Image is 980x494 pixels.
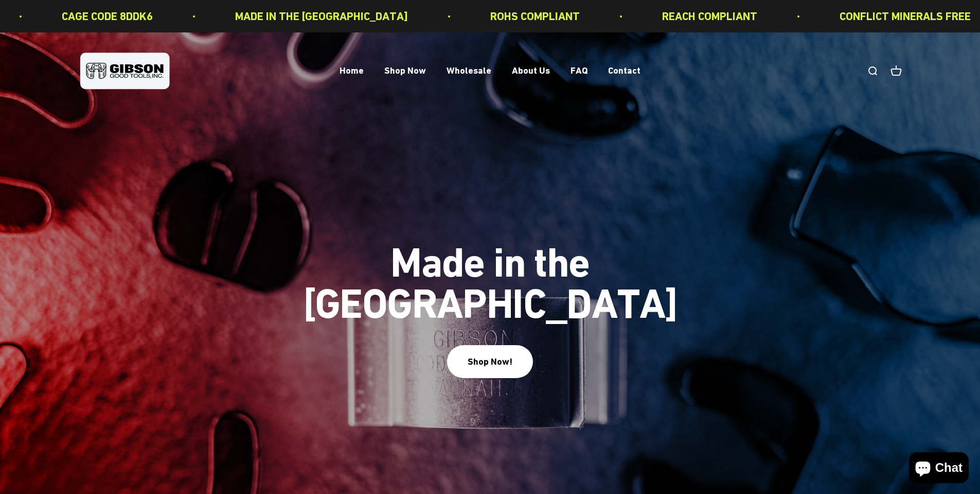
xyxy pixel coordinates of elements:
p: CAGE CODE 8DDK6 [542,7,633,25]
inbox-online-store-chat: Shopify online store chat [906,452,972,486]
div: Shop Now! [468,354,512,369]
a: FAQ [571,65,587,76]
p: CONFLICT MINERALS FREE [142,7,274,25]
split-lines: Made in the [GEOGRAPHIC_DATA] [290,280,691,328]
button: Shop Now! [447,345,533,378]
a: Home [340,65,364,76]
a: Shop Now [384,65,426,76]
a: Wholesale [447,65,491,76]
p: MADE IN THE [GEOGRAPHIC_DATA] [716,7,888,25]
p: PROP 65 COMPLIANT [356,7,460,25]
a: Contact [608,65,640,76]
a: About Us [512,65,550,76]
